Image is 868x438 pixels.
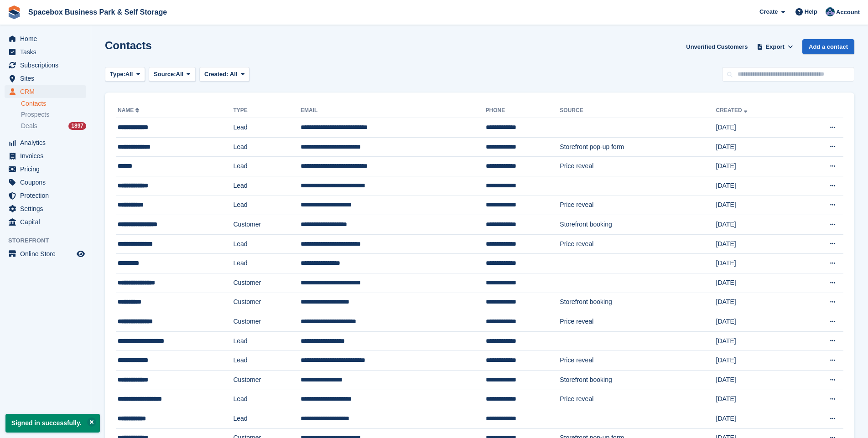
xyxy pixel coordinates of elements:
td: Lead [234,118,301,138]
button: Source: All [149,67,196,82]
td: [DATE] [716,273,797,293]
p: Signed in successfully. [5,414,100,433]
td: [DATE] [716,254,797,273]
td: [DATE] [716,157,797,176]
a: Prospects [21,110,86,119]
td: Lead [234,409,301,429]
button: Created: All [199,67,249,82]
span: Settings [20,202,75,215]
td: Customer [234,370,301,390]
td: [DATE] [716,312,797,332]
a: menu [5,59,86,72]
span: Deals [21,122,37,130]
td: Lead [234,157,301,176]
td: Price reveal [560,351,716,371]
td: Lead [234,137,301,157]
span: Capital [20,216,75,228]
td: Storefront pop-up form [560,137,716,157]
a: menu [5,32,86,45]
a: Add a contact [802,39,854,54]
span: CRM [20,85,75,98]
a: Unverified Customers [682,39,751,54]
a: menu [5,216,86,228]
a: menu [5,176,86,189]
a: menu [5,136,86,149]
a: menu [5,149,86,162]
td: Lead [234,351,301,371]
span: Subscriptions [20,59,75,72]
span: Export [766,42,785,52]
td: Storefront booking [560,293,716,312]
span: Home [20,32,75,45]
td: [DATE] [716,215,797,235]
td: [DATE] [716,370,797,390]
button: Type: All [105,67,145,82]
td: Storefront booking [560,370,716,390]
button: Export [755,39,795,54]
span: Help [805,7,817,16]
span: Created: [204,71,229,77]
a: menu [5,72,86,85]
td: [DATE] [716,331,797,351]
div: 1897 [68,122,86,130]
td: [DATE] [716,234,797,254]
td: [DATE] [716,390,797,409]
span: All [125,70,133,79]
a: Contacts [21,99,86,108]
td: Lead [234,196,301,215]
td: [DATE] [716,137,797,157]
td: Customer [234,293,301,312]
span: Tasks [20,46,75,58]
a: menu [5,85,86,98]
span: Source: [154,70,176,79]
td: Lead [234,331,301,351]
td: [DATE] [716,409,797,429]
td: Lead [234,234,301,254]
span: Create [759,7,778,16]
th: Source [560,103,716,118]
span: Storefront [8,236,91,245]
span: Pricing [20,163,75,175]
span: Analytics [20,136,75,149]
a: menu [5,46,86,58]
span: Sites [20,72,75,85]
span: All [176,70,184,79]
td: Lead [234,254,301,273]
h1: Contacts [105,39,152,52]
td: Price reveal [560,390,716,409]
th: Type [234,103,301,118]
td: [DATE] [716,293,797,312]
span: Online Store [20,247,75,260]
td: Customer [234,273,301,293]
td: Customer [234,312,301,332]
span: All [230,71,238,77]
td: Lead [234,176,301,196]
td: Customer [234,215,301,235]
td: Price reveal [560,312,716,332]
td: Price reveal [560,196,716,215]
a: menu [5,247,86,260]
img: Daud [826,7,835,16]
td: [DATE] [716,118,797,138]
span: Invoices [20,149,75,162]
td: Storefront booking [560,215,716,235]
a: Name [118,107,141,113]
img: stora-icon-8386f47178a22dfd0bd8f6a31ec36ba5ce8667c1dd55bd0f319d3a0aa187defe.svg [7,5,21,19]
td: Price reveal [560,234,716,254]
span: Protection [20,189,75,202]
td: Price reveal [560,157,716,176]
th: Phone [486,103,560,118]
span: Coupons [20,176,75,189]
td: [DATE] [716,196,797,215]
a: menu [5,202,86,215]
a: Spacebox Business Park & Self Storage [25,5,171,20]
span: Type: [110,70,125,79]
a: menu [5,163,86,175]
th: Email [301,103,486,118]
td: [DATE] [716,351,797,371]
td: Lead [234,390,301,409]
td: [DATE] [716,176,797,196]
a: Deals 1897 [21,121,86,131]
span: Account [836,8,860,17]
a: menu [5,189,86,202]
